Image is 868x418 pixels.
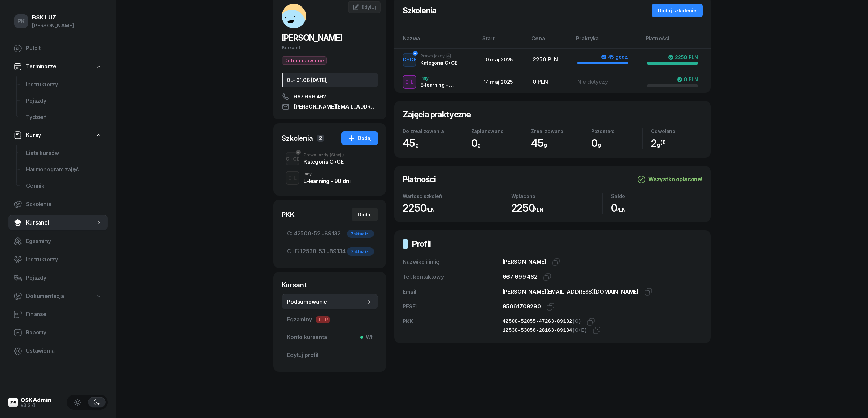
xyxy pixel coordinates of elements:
[282,329,378,346] a: Konto kursantaWł
[282,149,378,168] button: C+CEPrawo jazdy(Stacj.)Kategoria C+CE
[503,258,546,265] span: [PERSON_NAME]
[615,206,626,213] small: PLN
[26,113,102,122] span: Tydzień
[282,56,327,65] button: Dofinansowanie
[657,142,660,148] small: g
[26,328,102,337] span: Raporty
[21,109,108,126] a: Tydzień
[572,34,641,48] th: Praktyka
[511,193,603,199] div: Wpłacono
[287,229,372,238] span: 42500-52...89132
[572,328,587,333] span: (C+E)
[8,128,108,143] a: Kursy
[651,128,703,134] div: Odwołano
[282,226,378,242] a: C:42500-52...89132Zaktualiz.
[21,403,52,408] div: v3.2.4
[8,251,108,268] a: Instruktorzy
[287,247,299,256] span: C+E:
[658,6,696,15] div: Dodaj szkolenie
[17,18,25,24] span: PK
[403,109,471,120] h2: Zajęcia praktyczne
[533,206,543,213] small: PLN
[477,142,481,148] small: g
[323,316,330,323] span: P
[26,44,102,53] span: Pulpit
[26,165,102,174] span: Harmonogram zajęć
[572,319,581,325] span: (C)
[282,347,378,363] a: Edytuj profil
[303,178,350,184] div: E-learning - 90 dni
[8,343,108,359] a: Ustawienia
[282,312,378,328] a: EgzaminyTP
[26,62,56,71] span: Terminarze
[26,237,102,246] span: Egzaminy
[282,243,378,260] a: C+E:12530-53...89134Zaktualiz.
[286,174,299,182] div: E-L
[26,80,102,89] span: Instruktorzy
[403,317,503,333] div: PKK
[352,208,378,221] button: Dodaj
[287,298,366,306] span: Podsumowanie
[316,316,323,323] span: T
[26,182,102,190] span: Cennik
[531,128,583,134] div: Zrealizowano
[287,351,372,360] span: Edytuj profil
[531,137,547,149] span: 45
[403,5,436,16] h2: Szkolenia
[21,178,108,194] a: Cennik
[282,210,295,219] div: PKK
[282,168,378,187] button: E-LInnyE-learning - 90 dni
[282,294,378,310] a: Podsumowanie
[8,215,108,231] a: Kursanci
[601,54,629,60] div: 45 godz.
[424,206,435,213] small: PLN
[330,153,344,157] span: (Stacj.)
[282,33,342,43] span: [PERSON_NAME]
[471,137,481,149] span: 0
[394,34,478,48] th: Nazwa
[282,43,378,52] div: Kursant
[403,137,419,149] span: 45
[652,4,703,17] button: Dodaj szkolenie
[287,333,372,342] span: Konto kursanta
[21,397,52,403] div: OSKAdmin
[286,171,299,185] button: E-L
[8,325,108,341] a: Raporty
[503,273,538,282] div: 667 699 462
[26,200,102,209] span: Szkolenia
[598,142,601,148] small: g
[651,137,660,149] span: 2
[8,40,108,57] a: Pulpit
[8,270,108,286] a: Pojazdy
[403,302,503,311] div: PESEL
[8,196,108,213] a: Szkolenia
[363,333,372,342] span: Wł
[403,258,439,265] span: Nazwiko i imię
[8,398,18,407] img: logo-xs@2x.png
[282,103,378,111] a: [PERSON_NAME][EMAIL_ADDRESS][DOMAIN_NAME]
[347,230,374,238] div: Zaktualiz.
[32,21,74,30] div: [PERSON_NAME]
[591,128,643,134] div: Pozostało
[21,145,108,161] a: Lista kursów
[471,128,523,134] div: Zaplanowano
[403,174,436,185] h2: Płatności
[503,302,541,311] div: 95061709290
[577,76,628,87] div: Nie dotyczy
[403,288,503,297] div: Email
[347,247,374,256] div: Zaktualiz.
[282,280,378,290] div: Kursant
[294,103,378,111] span: [PERSON_NAME][EMAIL_ADDRESS][DOMAIN_NAME]
[544,142,547,148] small: g
[511,202,603,214] div: 2250
[478,34,527,48] th: Start
[282,73,378,87] div: OL- 01.06 [DATE],
[403,202,503,214] div: 2250
[533,77,567,86] div: 0 PLN
[484,77,522,86] div: 14 maj 2025
[317,135,324,142] span: 2
[611,202,703,214] div: 0
[503,288,639,297] div: [PERSON_NAME][EMAIL_ADDRESS][DOMAIN_NAME]
[26,131,41,140] span: Kursy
